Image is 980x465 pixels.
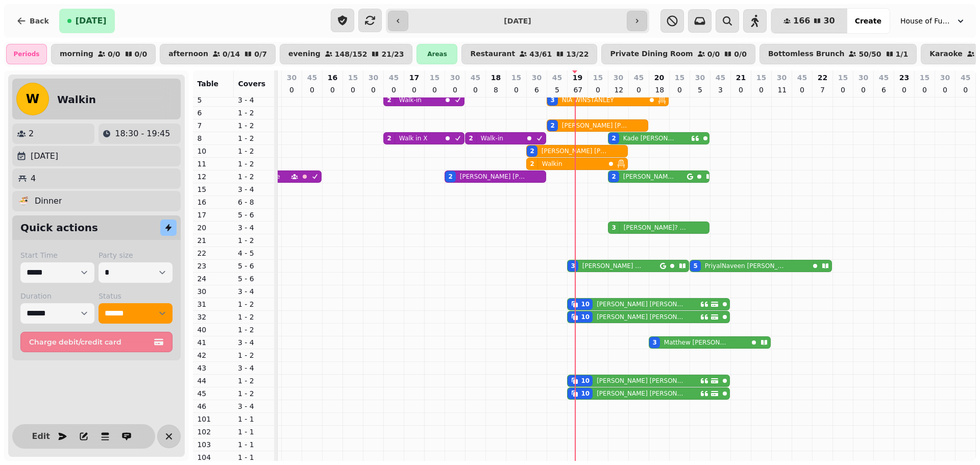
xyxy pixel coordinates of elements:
[389,85,398,95] p: 0
[26,93,39,105] span: W
[238,350,271,360] p: 1 - 2
[57,92,96,107] h2: Walkin
[348,72,358,83] p: 15
[99,291,173,301] label: Status
[961,72,970,83] p: 45
[693,262,697,270] div: 5
[899,72,909,83] p: 23
[76,17,107,25] span: [DATE]
[634,72,644,83] p: 45
[512,85,520,95] p: 0
[614,85,622,95] p: 12
[287,72,297,83] p: 30
[511,72,521,83] p: 15
[532,72,542,83] p: 30
[389,72,399,83] p: 45
[238,388,271,399] p: 1 - 2
[695,72,705,83] p: 30
[736,72,746,83] p: 21
[610,50,693,58] p: Private Dining Room
[238,325,271,335] p: 1 - 2
[550,96,554,104] div: 3
[197,388,230,399] p: 45
[859,72,868,83] p: 30
[287,85,296,95] p: 0
[707,51,720,58] p: 0 / 0
[566,51,589,58] p: 13 / 22
[197,350,230,360] p: 42
[450,72,460,83] p: 30
[349,85,357,95] p: 0
[197,172,230,182] p: 12
[550,121,554,130] div: 2
[197,261,230,271] p: 23
[571,262,575,270] div: 3
[238,146,271,156] p: 1 - 2
[552,72,562,83] p: 45
[335,51,367,58] p: 148 / 152
[238,401,271,411] p: 3 - 4
[197,299,230,309] p: 31
[238,210,271,220] p: 5 - 6
[797,72,807,83] p: 45
[238,261,271,271] p: 5 - 6
[581,377,590,385] div: 10
[238,299,271,309] p: 1 - 2
[20,250,94,260] label: Start Time
[771,9,847,33] button: 16630
[280,44,413,64] button: evening148/15221/23
[623,173,674,181] p: [PERSON_NAME] Ash
[581,300,590,308] div: 10
[135,51,148,58] p: 0 / 0
[197,210,230,220] p: 17
[530,147,534,155] div: 2
[581,313,590,321] div: 10
[197,133,230,143] p: 8
[664,338,729,347] p: Matthew [PERSON_NAME]
[818,72,827,83] p: 22
[929,50,963,58] p: Karaoke
[238,439,271,450] p: 1 - 1
[879,72,889,83] p: 45
[238,427,271,437] p: 1 - 1
[238,414,271,424] p: 1 - 1
[471,72,480,83] p: 45
[920,72,929,83] p: 15
[553,85,561,95] p: 5
[611,224,616,232] div: 3
[594,85,602,95] p: 0
[430,72,439,83] p: 15
[532,85,541,95] p: 6
[879,85,888,95] p: 6
[288,50,321,58] p: evening
[197,248,230,258] p: 22
[855,17,881,25] span: Create
[308,85,316,95] p: 0
[416,44,457,64] div: Areas
[491,72,501,83] p: 18
[20,291,94,301] label: Duration
[6,44,47,64] div: Periods
[197,146,230,156] p: 10
[399,134,428,142] p: Walk in X
[238,376,271,386] p: 1 - 2
[920,85,928,95] p: 0
[581,389,590,398] div: 10
[859,51,881,58] p: 50 / 50
[734,51,747,58] p: 0 / 0
[387,134,391,142] div: 2
[823,17,835,25] span: 30
[238,172,271,182] p: 1 - 2
[31,173,36,185] p: 4
[197,286,230,297] p: 30
[238,108,271,118] p: 1 - 2
[29,128,34,140] p: 2
[99,250,173,260] label: Party size
[562,96,614,104] p: NIA WINSTANLEY
[410,85,418,95] p: 0
[481,134,503,142] p: Walk-in
[859,85,867,95] p: 0
[18,195,29,207] p: 🍜
[197,325,230,335] p: 40
[601,44,755,64] button: Private Dining Room0/00/0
